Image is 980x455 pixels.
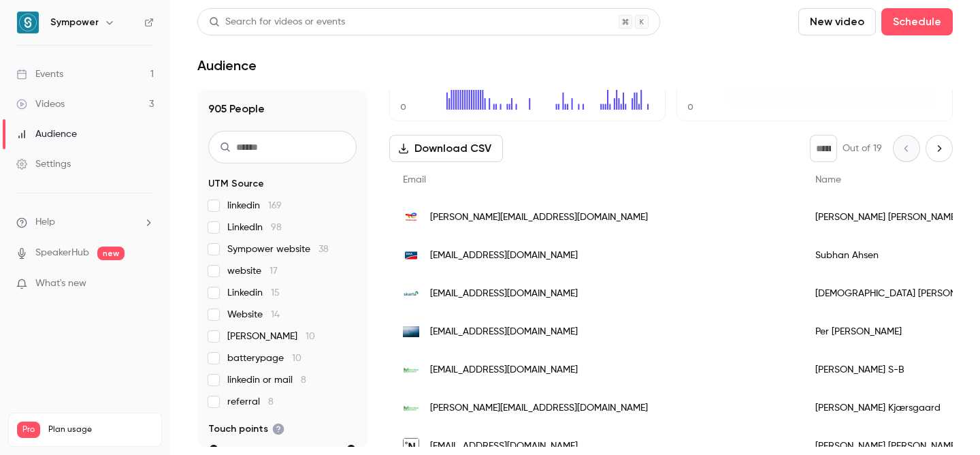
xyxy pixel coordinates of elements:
[815,175,841,185] span: Name
[227,242,329,256] span: Sympower website
[209,15,345,29] div: Search for videos or events
[400,102,406,112] text: 0
[16,67,63,81] div: Events
[292,354,301,363] span: 10
[430,325,578,339] span: [EMAIL_ADDRESS][DOMAIN_NAME]
[403,326,419,337] img: powerworks.energy
[97,247,125,260] span: new
[430,249,578,263] span: [EMAIL_ADDRESS][DOMAIN_NAME]
[35,277,86,291] span: What's new
[227,199,282,213] span: linkedin
[16,97,65,111] div: Videos
[926,135,953,162] button: Next page
[16,157,71,171] div: Settings
[210,445,218,453] div: min
[403,400,419,416] img: battman.energy
[227,221,282,234] span: LinkedIn
[208,422,284,436] span: Touch points
[227,330,315,343] span: [PERSON_NAME]
[318,245,329,254] span: 38
[430,401,648,415] span: [PERSON_NAME][EMAIL_ADDRESS][DOMAIN_NAME]
[16,127,77,141] div: Audience
[227,308,280,321] span: Website
[268,397,274,407] span: 8
[687,102,693,112] text: 0
[403,362,419,378] img: battman.energy
[227,286,280,300] span: Linkedin
[403,209,419,225] img: totalenergies.com
[268,201,282,210] span: 169
[137,278,154,290] iframe: Noticeable Trigger
[403,285,419,302] img: skarta.fi
[208,101,357,117] h1: 905 People
[403,247,419,264] img: sma.de
[35,246,89,260] a: SpeakerHub
[430,210,648,225] span: [PERSON_NAME][EMAIL_ADDRESS][DOMAIN_NAME]
[881,8,953,35] button: Schedule
[227,264,278,278] span: website
[403,438,419,454] img: nordicsolar.eu
[269,266,278,276] span: 17
[50,16,99,29] h6: Sympower
[35,215,55,230] span: Help
[197,57,257,74] h1: Audience
[48,424,153,435] span: Plan usage
[271,310,280,319] span: 14
[16,215,154,230] li: help-dropdown-opener
[430,287,578,301] span: [EMAIL_ADDRESS][DOMAIN_NAME]
[17,422,40,438] span: Pro
[17,12,39,33] img: Sympower
[430,363,578,377] span: [EMAIL_ADDRESS][DOMAIN_NAME]
[208,177,264,191] span: UTM Source
[798,8,876,35] button: New video
[347,445,355,453] div: max
[430,439,578,454] span: [EMAIL_ADDRESS][DOMAIN_NAME]
[306,332,315,341] span: 10
[389,135,503,162] button: Download CSV
[227,373,306,387] span: linkedin or mail
[843,142,882,155] p: Out of 19
[227,395,274,409] span: referral
[271,288,280,298] span: 15
[271,223,282,232] span: 98
[227,351,301,365] span: batterypage
[301,375,306,385] span: 8
[403,175,426,185] span: Email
